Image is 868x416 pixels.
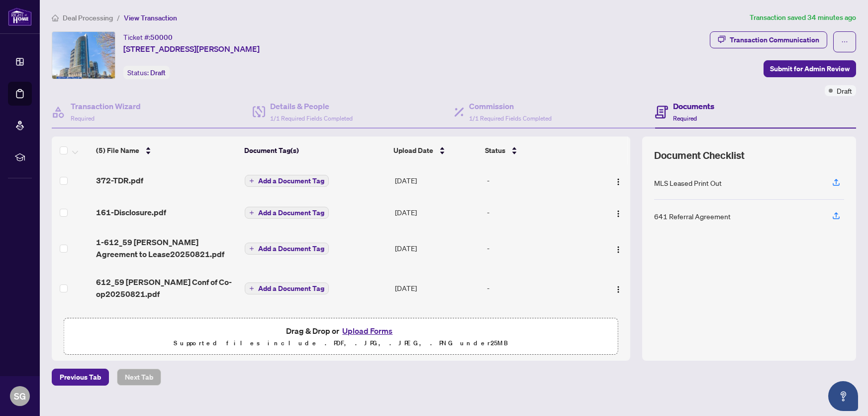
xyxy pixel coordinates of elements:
span: Add a Document Tag [258,285,324,292]
span: plus [249,286,254,291]
h4: Commission [469,100,552,112]
button: Upload Forms [339,324,395,337]
img: IMG-W12323272_1.jpg [52,32,115,79]
h4: Transaction Wizard [71,100,141,112]
td: [DATE] [391,196,483,228]
h4: Details & People [270,100,353,112]
li: / [117,12,120,23]
div: Ticket #: [123,31,173,43]
span: Draft [837,85,852,96]
span: 1-612_59 [PERSON_NAME] Agreement to Lease20250821.pdf [96,236,237,260]
div: - [487,207,594,218]
button: Add a Document Tag [245,175,329,187]
button: Logo [610,240,626,256]
button: Add a Document Tag [245,242,329,255]
button: Next Tab [117,369,161,386]
span: 1/1 Required Fields Completed [469,115,552,122]
span: plus [249,178,254,183]
span: 612_59 [PERSON_NAME] Conf of Co-op20250821.pdf [96,276,237,300]
button: Transaction Communication [710,31,827,48]
img: Logo [614,178,622,186]
span: Deal Processing [63,13,113,22]
img: Logo [614,210,622,218]
span: Add a Document Tag [258,245,324,252]
span: home [52,14,59,21]
td: [DATE] [391,268,483,308]
button: Logo [610,280,626,296]
span: View Transaction [124,13,177,22]
img: Logo [614,246,622,254]
span: Add a Document Tag [258,177,324,184]
span: 161-Disclosure.pdf [96,206,166,218]
button: Logo [610,172,626,188]
span: (5) File Name [96,145,139,156]
span: SG [14,389,26,403]
div: 641 Referral Agreement [654,211,731,222]
td: [DATE] [391,308,483,340]
span: 1/1 Required Fields Completed [270,115,353,122]
img: logo [8,7,32,26]
span: Upload Date [393,145,433,156]
th: (5) File Name [92,137,240,164]
span: ellipsis [841,38,848,45]
button: Add a Document Tag [245,206,329,219]
span: Status [485,145,505,156]
button: Previous Tab [52,369,109,386]
span: 372-TDR.pdf [96,174,143,186]
th: Document Tag(s) [240,137,389,164]
div: Status: [123,66,170,79]
button: Add a Document Tag [245,174,329,187]
button: Add a Document Tag [245,243,329,255]
div: MLS Leased Print Out [654,177,722,188]
div: - [487,243,594,254]
button: Submit for Admin Review [764,60,856,77]
td: [DATE] [391,164,483,196]
span: 50000 [150,33,173,42]
div: - [487,282,594,293]
button: Add a Document Tag [245,282,329,294]
th: Status [481,137,595,164]
th: Upload Date [389,137,481,164]
span: Required [71,115,95,122]
button: Open asap [828,381,858,411]
div: Transaction Communication [730,32,819,48]
span: plus [249,246,254,251]
span: Draft [150,68,166,77]
button: Logo [610,204,626,220]
span: [STREET_ADDRESS][PERSON_NAME] [123,43,260,55]
span: plus [249,210,254,215]
span: Add a Document Tag [258,209,324,216]
h4: Documents [673,100,714,112]
article: Transaction saved 34 minutes ago [750,12,856,23]
span: Previous Tab [60,369,101,385]
span: Required [673,115,697,122]
p: Supported files include .PDF, .JPG, .JPEG, .PNG under 25 MB [70,337,612,349]
div: - [487,175,594,186]
span: Drag & Drop or [286,324,395,337]
span: Submit for Admin Review [770,61,850,77]
span: Drag & Drop orUpload FormsSupported files include .PDF, .JPG, .JPEG, .PNG under25MB [64,318,618,355]
td: [DATE] [391,228,483,268]
button: Add a Document Tag [245,207,329,219]
img: Logo [614,285,622,293]
button: Add a Document Tag [245,282,329,295]
span: Document Checklist [654,148,745,162]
